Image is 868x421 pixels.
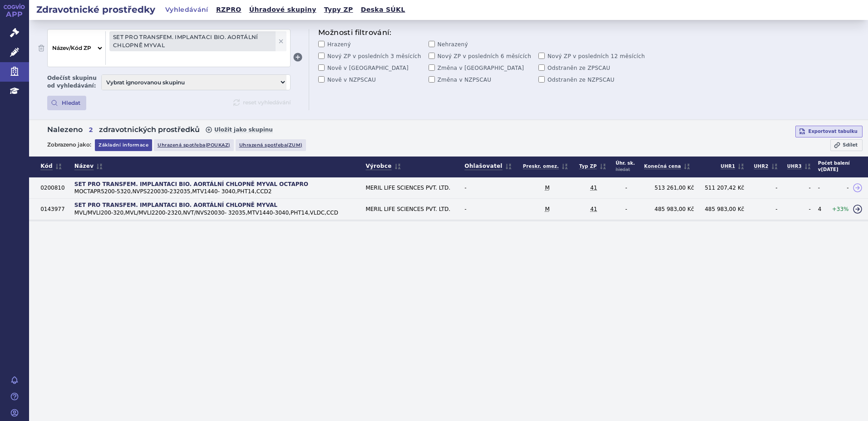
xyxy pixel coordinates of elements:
[206,142,230,148] span: (poukaz)
[37,199,71,220] td: 0143977
[698,177,748,199] td: 511 207,42 Kč
[47,141,91,149] p: Zobrazeno jako:
[318,64,325,71] input: Nově v [GEOGRAPHIC_DATA]
[814,177,826,199] td: -
[47,96,86,110] button: Hledat
[464,161,512,172] a: Ohlašovatel
[616,166,630,173] div: hledat
[641,199,698,220] td: 485 983,00 Kč
[163,4,211,16] a: Vyhledávání
[781,177,814,199] td: -
[318,29,645,36] h3: Možnosti filtrování:
[748,177,781,199] td: -
[213,4,244,16] a: RZPRO
[579,162,606,171] a: Typ ZP
[830,139,863,151] span: Sdílet
[318,41,325,47] input: Hrazený
[236,139,306,151] a: Uhrazená spotřeba(zum)
[37,177,71,199] td: 0200810
[545,184,549,192] abbr: M
[74,181,308,187] strong: SET PRO TRANSFEM. IMPLANTACI BIO. AORTÁLNÍ CHLOPNĚ MYVAL OCTAPRO
[538,76,545,83] input: Odstraněn ze NZPSCAU
[47,74,97,90] span: Odečíst skupinu od vyhledávání:
[720,162,744,171] a: UHR1
[814,157,853,178] th: Počet balení v [DATE]
[247,4,319,16] a: Úhradové skupiny
[545,206,549,213] abbr: M
[461,177,519,199] td: -
[429,53,435,59] input: Nový ZP v posledních 6 měsících
[698,199,748,220] td: 485 983,00 Kč
[318,41,425,48] label: Hrazený
[318,76,425,83] label: Nově v NZPSCAU
[781,199,814,220] td: -
[538,76,645,83] label: Odstraněn ze NZPSCAU
[748,199,781,220] td: -
[362,177,461,199] td: MERIL LIFE SCIENCES PVT. LTD.
[644,162,690,171] a: Konečná cena
[318,76,325,83] input: Nově v NZPSCAU
[154,139,234,151] a: Uhrazená spotřeba(poukaz)
[74,209,359,217] span: MVL/MVLI200-320,MVL/MVLI2200-2320,NVT/NVS20030- 32035,MTV1440-3040,PHT14,VLDC,CCD
[40,161,62,172] a: Kód
[826,177,853,199] td: -
[809,128,858,135] span: Exportovat tabulku
[429,41,535,48] label: Nehrazený
[318,53,325,59] input: Nový ZP v posledních 3 měsících
[538,64,645,72] label: Odstraněn ze ZPSCAU
[538,53,645,60] label: Nový ZP v posledních 12 měsících
[429,64,535,72] label: Změna v [GEOGRAPHIC_DATA]
[429,53,535,60] label: Nový ZP v posledních 6 měsících
[321,4,356,16] a: Typy ZP
[318,64,425,72] label: Nově v [GEOGRAPHIC_DATA]
[84,124,97,136] span: 2
[29,3,163,16] h2: Zdravotnické prostředky
[429,64,435,71] input: Změna v [GEOGRAPHIC_DATA]
[358,4,408,16] a: Deska SÚKL
[74,161,103,172] a: Název
[287,142,302,148] span: (zum)
[814,199,826,220] td: 4
[74,188,359,196] span: MOCTAPR5200-5320,NVPS220030-232035,MTV1440- 3040,PHT14,CCD2
[612,157,641,178] th: Úhr. sk.
[830,206,849,213] span: + 33 %
[429,76,535,83] label: Změna v NZPSCAU
[523,162,568,171] a: Preskr. omez.
[74,202,277,208] strong: SET PRO TRANSFEM. IMPLANTACI BIO. AORTÁLNÍ CHLOPNĚ MYVAL
[109,31,286,51] span: SET PRO TRANSFEM. IMPLANTACI BIO. AORTÁLNÍ CHLOPNĚ MYVAL
[590,206,597,213] abbr: 41
[47,124,200,136] h2: Nalezeno zdravotnických prostředků
[612,199,641,220] td: -
[205,126,273,133] button: Uložit jako skupinu
[461,199,519,220] td: -
[787,162,811,171] a: UHR3
[429,76,435,83] input: Změna v NZPSCAU
[754,162,777,171] a: UHR2
[538,64,545,71] input: Odstraněn ze ZPSCAU
[429,41,435,47] input: Nehrazený
[538,53,545,59] input: Nový ZP v posledních 12 měsících
[365,161,400,172] a: Výrobce
[641,177,698,199] td: 513 261,00 Kč
[362,199,461,220] td: MERIL LIFE SCIENCES PVT. LTD.
[612,177,641,199] td: -
[318,53,425,60] label: Nový ZP v posledních 3 měsících
[590,184,597,192] abbr: 41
